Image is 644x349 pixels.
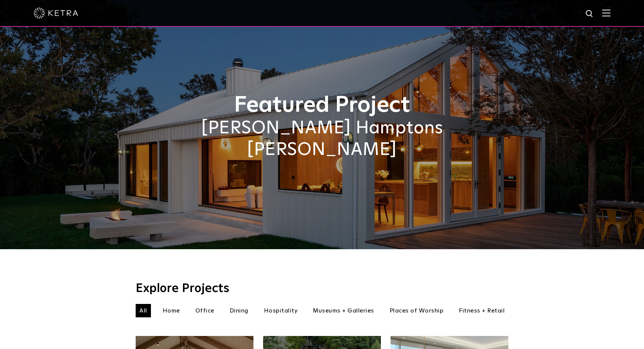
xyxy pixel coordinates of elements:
li: All [136,304,151,317]
img: search icon [585,9,594,19]
h2: [PERSON_NAME] Hamptons [PERSON_NAME] [136,118,508,161]
li: Fitness + Retail [455,304,508,317]
li: Hospitality [260,304,302,317]
li: Museums + Galleries [309,304,378,317]
img: Hamburger%20Nav.svg [602,9,610,16]
li: Dining [226,304,252,317]
li: Home [159,304,184,317]
li: Office [192,304,218,317]
h3: Explore Projects [136,283,508,295]
li: Places of Worship [386,304,448,317]
img: ketra-logo-2019-white [34,7,78,19]
h1: Featured Project [136,93,508,118]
